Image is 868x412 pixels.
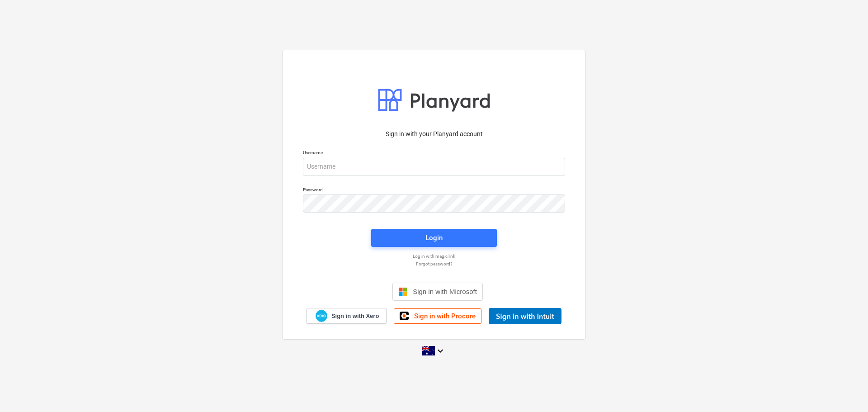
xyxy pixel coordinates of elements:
p: Password [303,187,565,194]
p: Username [303,150,565,157]
p: Sign in with your Planyard account [303,129,565,139]
button: Login [371,229,497,247]
span: Sign in with Xero [331,312,379,320]
img: Microsoft logo [398,287,407,296]
span: Sign in with Procore [414,312,476,320]
div: Login [425,232,443,244]
input: Username [303,158,565,176]
a: Log in with magic link [298,253,570,259]
span: Sign in with Microsoft [413,288,477,295]
img: Xero logo [316,310,327,322]
a: Sign in with Xero [307,308,387,324]
a: Sign in with Procore [394,308,481,324]
a: Forgot password? [298,261,570,267]
i: keyboard_arrow_down [435,346,446,356]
